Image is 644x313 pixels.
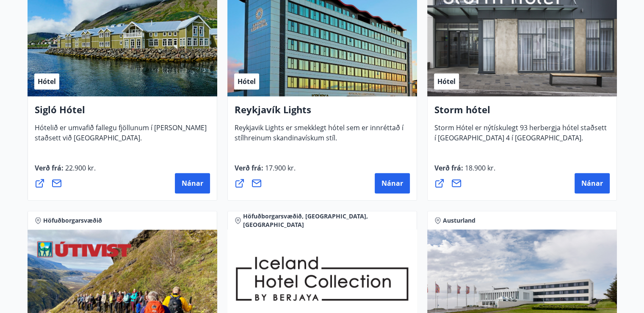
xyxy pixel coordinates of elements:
[381,179,403,188] span: Nánar
[434,123,607,149] span: Storm Hótel er nýtískulegt 93 herbergja hótel staðsett í [GEOGRAPHIC_DATA] 4 í [GEOGRAPHIC_DATA].
[243,212,410,229] span: Höfuðborgarsvæðið, [GEOGRAPHIC_DATA], [GEOGRAPHIC_DATA]
[434,103,610,123] h4: Storm hótel
[443,216,475,225] span: Austurland
[235,103,410,123] h4: Reykjavík Lights
[375,173,410,193] button: Nánar
[437,77,456,86] span: Hótel
[575,173,610,193] button: Nánar
[35,123,207,149] span: Hótelið er umvafið fallegu fjöllunum í [PERSON_NAME] staðsett við [GEOGRAPHIC_DATA].
[581,179,603,188] span: Nánar
[43,216,102,225] span: Höfuðborgarsvæðið
[463,163,495,173] span: 18.900 kr.
[38,77,56,86] span: Hótel
[182,179,203,188] span: Nánar
[238,77,256,86] span: Hótel
[235,123,404,149] span: Reykjavik Lights er smekklegt hótel sem er innréttað í stílhreinum skandinavískum stíl.
[263,163,296,173] span: 17.900 kr.
[35,103,210,123] h4: Sigló Hótel
[235,163,296,179] span: Verð frá :
[175,173,210,193] button: Nánar
[35,163,96,179] span: Verð frá :
[64,163,96,173] span: 22.900 kr.
[434,163,495,179] span: Verð frá :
